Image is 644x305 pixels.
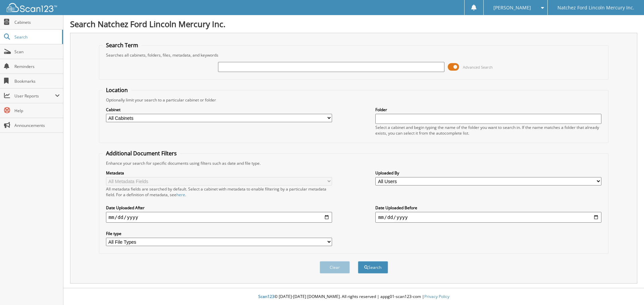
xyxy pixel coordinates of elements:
span: [PERSON_NAME] [493,6,531,10]
span: Advanced Search [463,65,493,70]
label: File type [106,231,332,236]
a: Privacy Policy [424,294,449,299]
label: Uploaded By [375,170,601,176]
span: Scan [14,49,60,55]
legend: Additional Document Filters [103,150,180,157]
label: Cabinet [106,107,332,112]
span: Cabinets [14,19,60,25]
span: Natchez Ford Lincoln Mercury Inc. [557,6,634,10]
img: scan123-logo-white.svg [7,3,57,12]
label: Metadata [106,170,332,176]
div: Optionally limit your search to a particular cabinet or folder [103,97,605,103]
div: Select a cabinet and begin typing the name of the folder you want to search in. If the name match... [375,125,601,136]
div: All metadata fields are searched by default. Select a cabinet with metadata to enable filtering b... [106,186,332,198]
label: Date Uploaded After [106,205,332,211]
a: here [176,192,185,198]
span: Reminders [14,64,60,69]
iframe: Chat Widget [610,273,644,305]
label: Date Uploaded Before [375,205,601,211]
button: Clear [320,261,350,274]
legend: Search Term [103,42,142,49]
span: Bookmarks [14,78,60,84]
div: Searches all cabinets, folders, files, metadata, and keywords [103,52,605,58]
div: © [DATE]-[DATE] [DOMAIN_NAME]. All rights reserved | appg01-scan123-com | [63,289,644,305]
input: end [375,212,601,223]
label: Folder [375,107,601,112]
input: start [106,212,332,223]
h1: Search Natchez Ford Lincoln Mercury Inc. [70,18,637,29]
span: Scan123 [258,294,274,299]
div: Enhance your search for specific documents using filters such as date and file type. [103,160,605,166]
span: Search [14,34,59,40]
legend: Location [103,86,131,94]
span: Announcements [14,123,60,128]
span: Help [14,108,60,113]
span: User Reports [14,93,55,99]
button: Search [358,261,388,274]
